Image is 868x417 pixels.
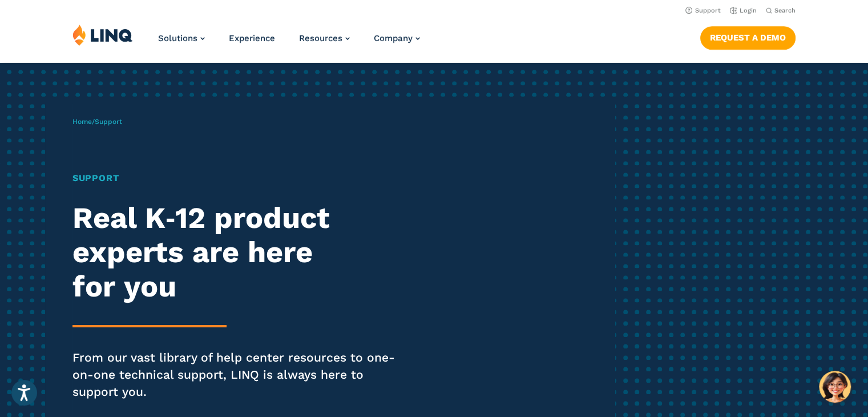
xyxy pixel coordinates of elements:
[95,118,122,126] span: Support
[299,33,342,43] span: Resources
[700,24,796,49] nav: Button Navigation
[72,24,133,46] img: LINQ | K‑12 Software
[229,33,275,43] a: Experience
[299,33,350,43] a: Resources
[819,371,851,403] button: Hello, have a question? Let’s chat.
[766,6,796,15] button: Open Search Bar
[158,24,420,62] nav: Primary Navigation
[700,26,796,49] a: Request a Demo
[72,349,407,400] p: From our vast library of help center resources to one-on-one technical support, LINQ is always he...
[158,33,197,43] span: Solutions
[72,118,92,126] a: Home
[72,171,407,185] h1: Support
[72,118,122,126] span: /
[72,201,407,303] h2: Real K‑12 product experts are here for you
[374,33,420,43] a: Company
[774,7,796,14] span: Search
[158,33,205,43] a: Solutions
[730,7,757,14] a: Login
[374,33,413,43] span: Company
[685,7,721,14] a: Support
